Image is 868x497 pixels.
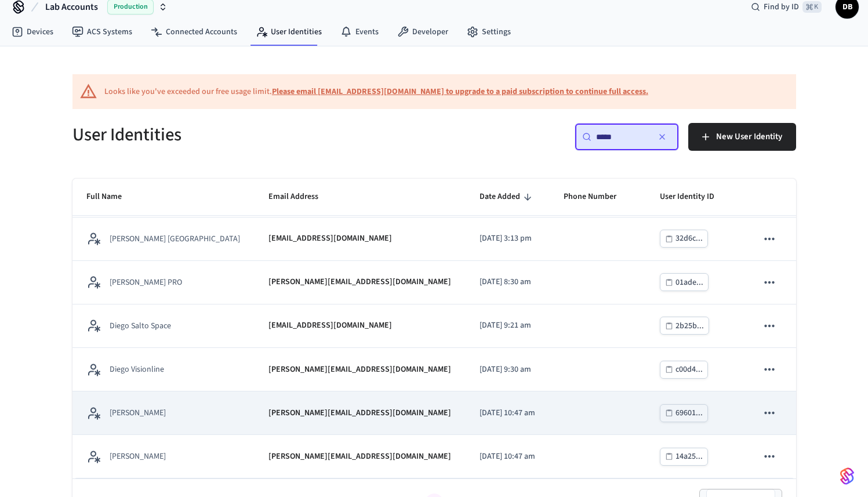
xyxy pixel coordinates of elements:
p: [DATE] 8:30 am [480,276,536,288]
div: 32d6c... [675,231,703,246]
p: [PERSON_NAME][EMAIL_ADDRESS][DOMAIN_NAME] [268,276,451,288]
span: Date Added [480,188,535,206]
p: [PERSON_NAME] [110,407,166,419]
p: Diego Salto Space [110,320,171,332]
h5: User Identities [72,123,427,147]
span: New User Identity [716,129,782,144]
p: [DATE] 9:30 am [480,364,536,376]
div: 14a25... [675,449,703,464]
div: 01ade... [675,275,703,290]
button: 32d6c... [660,230,708,248]
p: [EMAIL_ADDRESS][DOMAIN_NAME] [268,233,392,245]
a: Settings [457,21,520,42]
p: [PERSON_NAME][EMAIL_ADDRESS][DOMAIN_NAME] [268,451,451,463]
button: New User Identity [688,123,796,151]
a: Please email [EMAIL_ADDRESS][DOMAIN_NAME] to upgrade to a paid subscription to continue full access. [272,86,648,97]
a: User Identities [246,21,331,42]
p: [PERSON_NAME] [GEOGRAPHIC_DATA] [110,233,240,245]
span: Full Name [86,188,137,206]
button: 69601... [660,404,708,422]
a: Events [331,21,388,42]
a: Developer [388,21,457,42]
p: [DATE] 10:47 am [480,407,536,419]
button: 01ade... [660,273,709,291]
div: 69601... [675,406,703,420]
span: Email Address [268,188,333,206]
span: User Identity ID [660,188,729,206]
p: [DATE] 9:21 am [480,320,536,332]
img: SeamLogoGradient.69752ec5.svg [840,467,854,485]
div: 2b25b... [675,319,704,333]
p: [PERSON_NAME] [110,451,166,462]
table: sticky table [72,93,796,478]
p: [PERSON_NAME][EMAIL_ADDRESS][DOMAIN_NAME] [268,364,451,376]
span: ⌘ K [802,1,822,13]
p: [DATE] 3:13 pm [480,233,536,245]
div: c00d4... [675,362,703,377]
button: c00d4... [660,361,708,379]
a: Devices [2,21,63,42]
p: [DATE] 10:47 am [480,451,536,463]
a: Connected Accounts [141,21,246,42]
p: [PERSON_NAME] PRO [110,277,182,288]
a: ACS Systems [63,21,141,42]
button: 2b25b... [660,317,709,335]
span: Phone Number [564,188,631,206]
div: Looks like you've exceeded our free usage limit. [104,86,648,98]
p: [EMAIL_ADDRESS][DOMAIN_NAME] [268,320,392,332]
button: 14a25... [660,448,708,466]
p: [PERSON_NAME][EMAIL_ADDRESS][DOMAIN_NAME] [268,407,451,419]
span: Find by ID [764,1,799,13]
p: Diego Visionline [110,364,164,375]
